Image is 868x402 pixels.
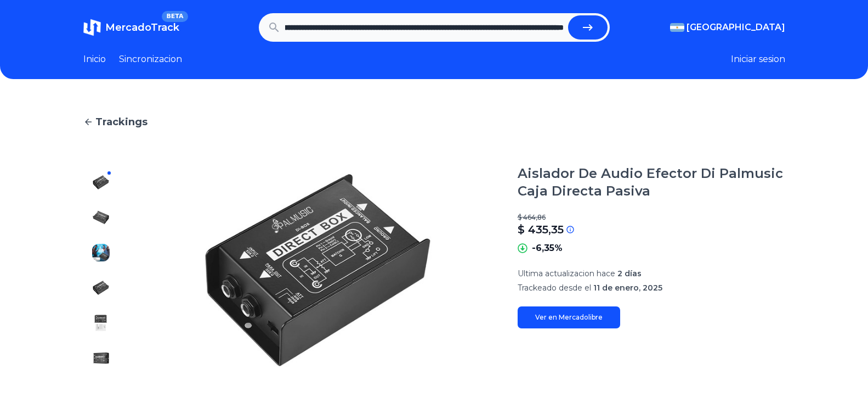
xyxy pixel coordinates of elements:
[92,244,110,261] img: Aislador De Audio Efector Di Palmusic Caja Directa Pasiva
[92,174,110,191] img: Aislador De Audio Efector Di Palmusic Caja Directa Pasiva
[670,21,785,34] button: [GEOGRAPHIC_DATA]
[140,165,496,376] img: Aislador De Audio Efector Di Palmusic Caja Directa Pasiva
[119,53,182,66] a: Sincronizacion
[518,306,620,328] a: Ver en Mercadolibre
[92,349,110,367] img: Aislador De Audio Efector Di Palmusic Caja Directa Pasiva
[518,269,615,278] span: Ultima actualizacion hace
[687,21,785,34] span: [GEOGRAPHIC_DATA]
[95,114,147,130] span: Trackings
[532,242,563,255] p: -6,35%
[83,114,785,130] a: Trackings
[518,222,564,237] p: $ 435,35
[518,283,591,293] span: Trackeado desde el
[518,165,785,200] h1: Aislador De Audio Efector Di Palmusic Caja Directa Pasiva
[83,53,106,66] a: Inicio
[731,53,785,66] button: Iniciar sesion
[92,279,110,297] img: Aislador De Audio Efector Di Palmusic Caja Directa Pasiva
[83,19,101,36] img: MercadoTrack
[162,11,188,22] span: BETA
[593,283,662,293] span: 11 de enero, 2025
[617,269,642,278] span: 2 días
[92,209,110,226] img: Aislador De Audio Efector Di Palmusic Caja Directa Pasiva
[670,23,684,32] img: Argentina
[92,314,110,332] img: Aislador De Audio Efector Di Palmusic Caja Directa Pasiva
[83,19,179,36] a: MercadoTrackBETA
[518,213,785,222] p: $ 464,86
[105,21,179,33] span: MercadoTrack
